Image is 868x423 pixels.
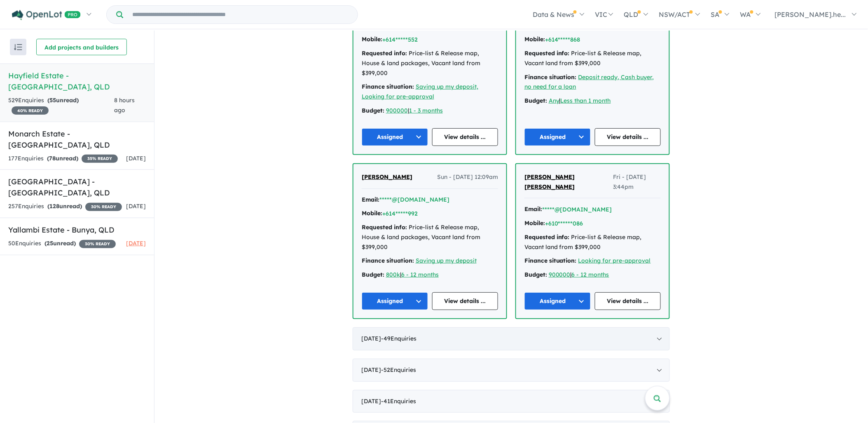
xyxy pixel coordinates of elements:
strong: Budget: [362,107,384,114]
a: 900000 [549,271,571,278]
span: [DATE] [126,240,146,247]
strong: Budget: [362,271,384,278]
div: Price-list & Release map, House & land packages, Vacant land from $399,000 [362,49,498,78]
a: Any [549,97,559,104]
strong: Finance situation: [524,73,577,81]
strong: ( unread) [47,202,82,210]
button: Assigned [524,292,591,310]
span: 55 [49,96,56,104]
a: View details ... [432,292,498,310]
strong: Budget: [524,97,547,104]
span: [DATE] [126,202,146,210]
div: [DATE] [353,359,670,382]
span: Fri - [DATE] 3:44pm [613,172,661,192]
a: 800k [386,271,400,278]
div: | [362,270,498,280]
div: 257 Enquir ies [8,202,122,211]
span: 25 [47,240,53,247]
div: Price-list & Release map, Vacant land from $399,000 [524,233,661,252]
a: View details ... [432,128,498,146]
a: Saving up my deposit, Looking for pre-approval [362,83,478,100]
span: 30 % READY [79,240,116,248]
strong: Email: [524,205,542,213]
div: | [362,106,498,116]
strong: Budget: [524,271,547,278]
a: 1 - 3 months [409,107,443,114]
a: 6 - 12 months [572,271,609,278]
h5: Monarch Estate - [GEOGRAPHIC_DATA] , QLD [8,128,146,150]
a: Saving up my deposit [416,257,477,264]
a: View details ... [595,292,661,310]
strong: Finance situation: [362,257,414,264]
strong: Mobile: [524,219,545,227]
a: 6 - 12 months [401,271,439,278]
strong: Mobile: [362,209,382,217]
div: 177 Enquir ies [8,154,118,164]
h5: Yallambi Estate - Bunya , QLD [8,224,146,235]
span: 128 [49,202,59,210]
span: [DATE] [126,155,146,162]
button: Assigned [362,128,428,146]
div: 50 Enquir ies [8,239,116,249]
img: Openlot PRO Logo White [12,10,81,20]
div: Price-list & Release map, House & land packages, Vacant land from $399,000 [362,223,498,252]
span: - 49 Enquir ies [381,335,416,342]
h5: Hayfield Estate - [GEOGRAPHIC_DATA] , QLD [8,70,146,92]
h5: [GEOGRAPHIC_DATA] - [GEOGRAPHIC_DATA] , QLD [8,176,146,198]
div: | [524,270,661,280]
a: Deposit ready, Cash buyer, no need for a loan [524,73,654,91]
strong: Mobile: [524,35,545,43]
span: 30 % READY [85,203,122,211]
a: View details ... [595,128,661,146]
a: [PERSON_NAME] [362,172,412,182]
a: 900000 [386,107,408,114]
span: [PERSON_NAME].he... [775,10,846,19]
img: sort.svg [14,44,22,50]
input: Try estate name, suburb, builder or developer [125,6,356,23]
span: [PERSON_NAME] [PERSON_NAME] [524,173,575,190]
span: - 52 Enquir ies [381,366,416,374]
strong: Mobile: [362,35,382,43]
span: 40 % READY [12,106,49,115]
div: Price-list & Release map, Vacant land from $399,000 [524,49,661,68]
span: 35 % READY [82,155,118,163]
strong: Finance situation: [362,83,414,90]
button: Assigned [362,292,428,310]
strong: ( unread) [44,240,76,247]
a: Less than 1 month [561,97,611,104]
a: Looking for pre-approval [578,257,651,264]
div: [DATE] [353,327,670,350]
span: Sun - [DATE] 12:09am [437,172,498,182]
span: 78 [49,155,56,162]
span: 8 hours ago [114,96,135,114]
strong: Requested info: [524,49,570,57]
button: Add projects and builders [36,39,127,55]
span: - 41 Enquir ies [381,397,416,405]
strong: Finance situation: [524,257,577,264]
span: [PERSON_NAME] [362,173,412,181]
div: 529 Enquir ies [8,96,114,115]
div: [DATE] [353,390,670,413]
div: | [524,96,661,106]
strong: ( unread) [47,155,78,162]
strong: Requested info: [524,233,570,241]
a: [PERSON_NAME] [PERSON_NAME] [524,172,613,192]
strong: Requested info: [362,223,407,231]
strong: Email: [362,196,379,203]
strong: Requested info: [362,49,407,57]
button: Assigned [524,128,591,146]
strong: ( unread) [47,96,79,104]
